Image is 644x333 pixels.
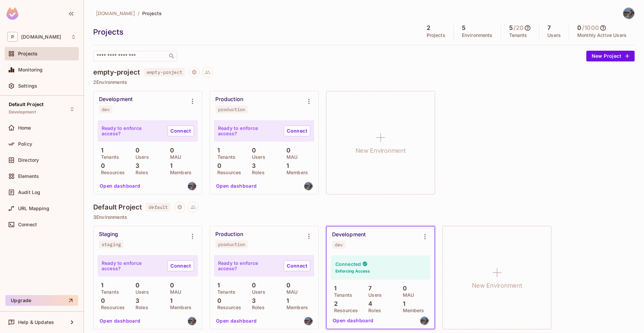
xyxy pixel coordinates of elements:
div: staging [102,242,121,247]
p: 2 Environments [93,80,635,85]
span: Help & Updates [18,320,54,325]
h5: 0 [577,25,581,31]
button: Open dashboard [330,315,376,326]
p: Members [283,305,308,310]
p: 0 [98,162,105,169]
a: Connect [167,260,194,271]
button: New Project [586,51,635,61]
span: Elements [18,174,39,179]
span: Project settings [189,70,200,77]
p: Monthly Active Users [577,33,627,38]
button: Environment settings [186,95,199,108]
h5: 5 [462,25,466,31]
div: Development [99,96,132,103]
button: Environment settings [302,230,316,243]
button: Upgrade [5,295,78,306]
p: Resources [98,305,125,310]
p: 3 [132,297,139,304]
p: Members [399,308,424,313]
span: empty-project [144,68,185,77]
p: Tenants [214,154,235,160]
div: dev [335,242,343,247]
img: Alon Boshi [623,8,634,19]
p: 0 [249,282,256,289]
p: 3 [132,162,139,169]
p: MAU [283,289,298,295]
div: production [218,242,245,247]
h4: Connected [335,261,361,267]
p: MAU [399,292,414,298]
p: Resources [214,170,241,175]
p: Users [547,33,561,38]
h5: 5 [509,25,513,31]
button: Open dashboard [213,181,260,191]
img: alon@permit.io [304,317,313,325]
h1: New Environment [472,281,522,291]
p: Ready to enforce access? [218,260,278,271]
p: Members [283,170,308,175]
span: URL Mapping [18,206,49,211]
p: Ready to enforce access? [102,260,162,271]
div: Production [215,96,243,103]
p: Resources [98,170,125,175]
p: Tenants [509,33,527,38]
span: Development [9,109,36,115]
h4: Default Project [93,203,142,211]
p: Roles [365,308,381,313]
p: 1 [399,300,405,307]
p: Roles [132,170,148,175]
span: Workspace: permit.io [21,34,61,40]
h6: Enforcing Access [335,268,370,274]
div: production [218,107,245,112]
img: alon@permit.io [420,317,429,325]
p: Users [249,289,265,295]
p: Members [167,305,192,310]
p: Roles [249,170,265,175]
p: Tenants [331,292,352,298]
span: Policy [18,141,32,147]
button: Open dashboard [97,181,143,191]
img: alon@permit.io [188,317,196,325]
img: SReyMgAAAABJRU5ErkJggg== [6,7,18,20]
p: Users [249,154,265,160]
div: Production [215,231,243,238]
span: Project settings [174,205,185,211]
p: Users [132,154,149,160]
h5: / 1000 [582,25,599,31]
button: Open dashboard [97,316,143,326]
p: 0 [132,282,140,289]
p: Ready to enforce access? [218,126,278,136]
p: 1 [98,282,103,289]
p: 1 [214,282,220,289]
button: Environment settings [302,95,316,108]
div: Staging [99,231,118,238]
p: Members [167,170,192,175]
span: Settings [18,83,37,89]
p: 3 Environments [93,215,635,220]
span: [DOMAIN_NAME] [96,10,135,16]
p: 0 [249,147,256,154]
img: alon@permit.io [188,182,196,190]
p: 3 [249,297,256,304]
p: 1 [167,297,172,304]
p: 0 [214,162,221,169]
p: 2 [331,300,338,307]
p: 0 [399,285,407,292]
p: Tenants [98,289,119,295]
p: 7 [365,285,372,292]
button: Environment settings [418,230,432,243]
li: / [138,10,140,16]
span: Directory [18,157,39,163]
p: Roles [132,305,148,310]
h5: / 20 [514,25,524,31]
p: 0 [214,297,221,304]
h5: 2 [427,25,430,31]
p: Resources [214,305,241,310]
p: MAU [283,154,298,160]
p: 0 [132,147,140,154]
p: Roles [249,305,265,310]
p: MAU [167,154,181,160]
span: P [7,32,18,42]
p: 4 [365,300,372,307]
a: Connect [284,260,310,271]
